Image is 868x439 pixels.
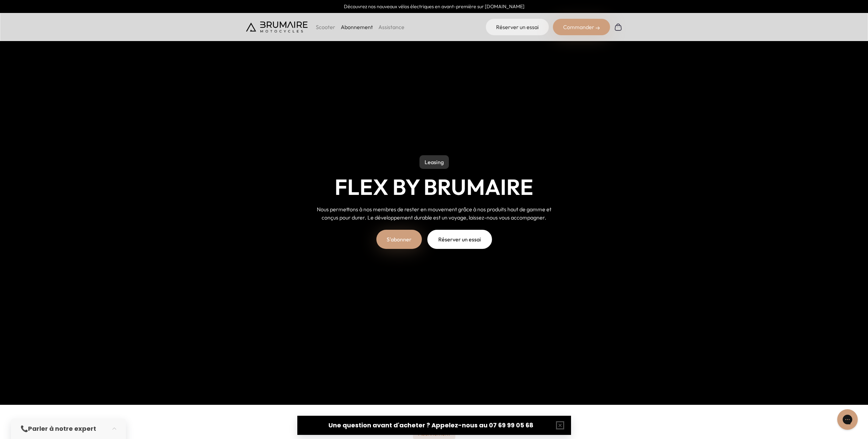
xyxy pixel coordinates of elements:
img: Panier [614,23,622,31]
div: Commander [553,19,610,35]
span: Nous permettons à nos membres de rester en mouvement grâce à nos produits haut de gamme et conçus... [317,206,552,221]
a: Abonnement [341,24,373,30]
h1: Flex by Brumaire [335,174,533,200]
img: Brumaire Motocycles [246,22,308,32]
a: Assistance [378,24,404,30]
iframe: Gorgias live chat messenger [834,407,861,432]
img: right-arrow-2.png [596,26,600,30]
a: S'abonner [376,230,422,249]
a: Réserver un essai [486,19,549,35]
a: Réserver un essai [427,230,492,249]
p: Leasing [419,155,449,169]
p: Scooter [316,23,335,31]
